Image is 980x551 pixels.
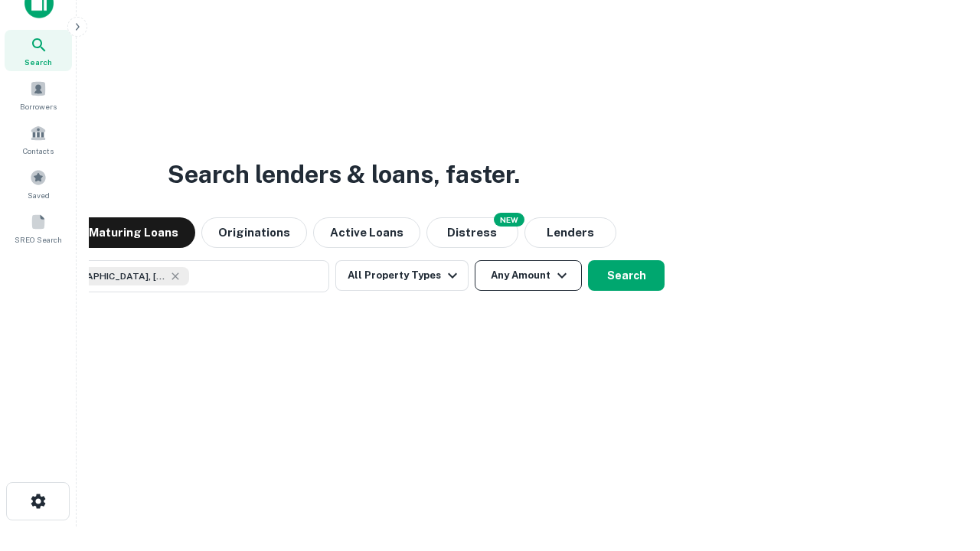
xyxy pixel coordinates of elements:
[15,233,62,246] span: SREO Search
[903,429,980,502] iframe: Chat Widget
[475,260,582,291] button: Any Amount
[201,217,307,248] button: Originations
[524,217,616,248] button: Lenders
[5,74,72,116] a: Borrowers
[168,156,520,193] h3: Search lenders & loans, faster.
[5,207,72,249] a: SREO Search
[51,269,166,283] span: [GEOGRAPHIC_DATA], [GEOGRAPHIC_DATA], [GEOGRAPHIC_DATA]
[23,145,54,157] span: Contacts
[24,56,52,68] span: Search
[313,217,420,248] button: Active Loans
[5,119,72,160] a: Contacts
[5,30,72,71] a: Search
[588,260,665,291] button: Search
[23,260,329,292] button: [GEOGRAPHIC_DATA], [GEOGRAPHIC_DATA], [GEOGRAPHIC_DATA]
[28,189,50,201] span: Saved
[494,213,524,227] div: NEW
[20,100,57,112] span: Borrowers
[72,217,195,248] button: Maturing Loans
[426,217,518,248] button: Search distressed loans with lien and other non-mortgage details.
[335,260,469,291] button: All Property Types
[5,163,72,204] a: Saved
